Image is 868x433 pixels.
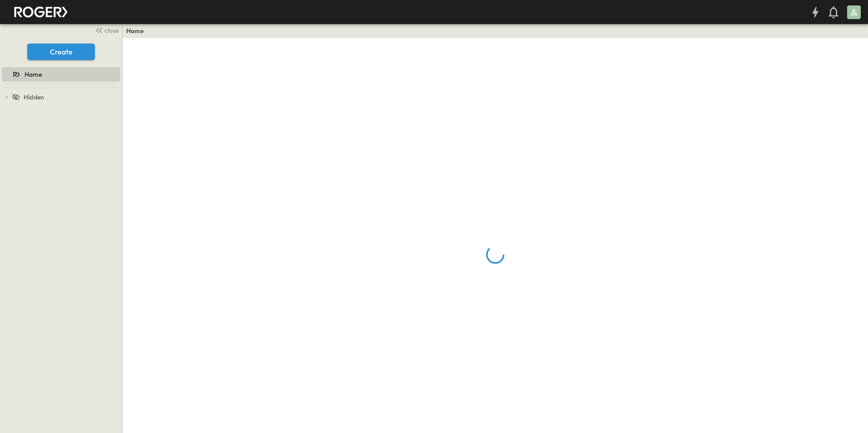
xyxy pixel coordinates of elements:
[126,26,149,35] nav: breadcrumbs
[91,24,120,36] button: close
[126,26,144,35] a: Home
[25,70,42,79] span: Home
[2,68,118,81] a: Home
[27,44,95,60] button: Create
[104,26,118,35] span: close
[24,93,44,102] span: Hidden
